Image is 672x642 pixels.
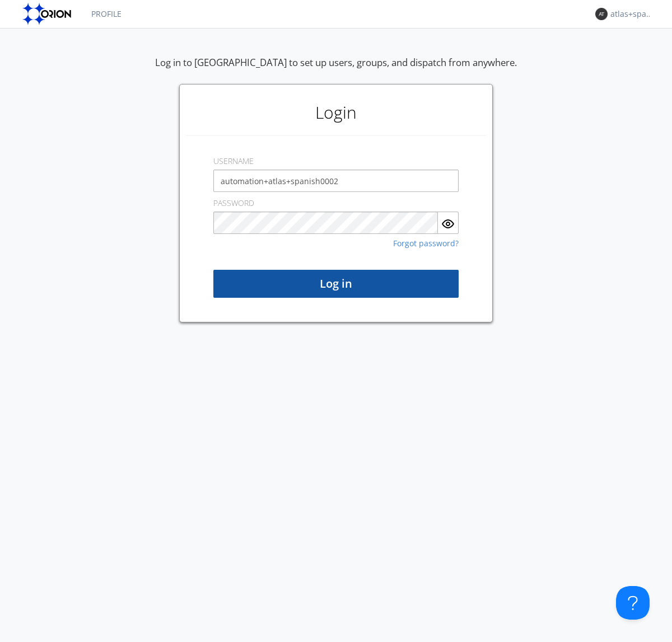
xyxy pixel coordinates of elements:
img: 373638.png [595,8,608,20]
img: orion-labs-logo.svg [22,3,74,25]
button: Show Password [438,212,459,234]
input: Password [213,212,438,234]
button: Log in [213,270,459,298]
img: eye.svg [441,217,455,231]
a: Forgot password? [393,240,459,247]
label: USERNAME [213,156,254,167]
iframe: Toggle Customer Support [616,586,650,620]
label: PASSWORD [213,198,254,209]
div: atlas+spanish0002 [610,8,652,20]
h1: Login [185,90,487,135]
div: Log in to [GEOGRAPHIC_DATA] to set up users, groups, and dispatch from anywhere. [155,56,517,84]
